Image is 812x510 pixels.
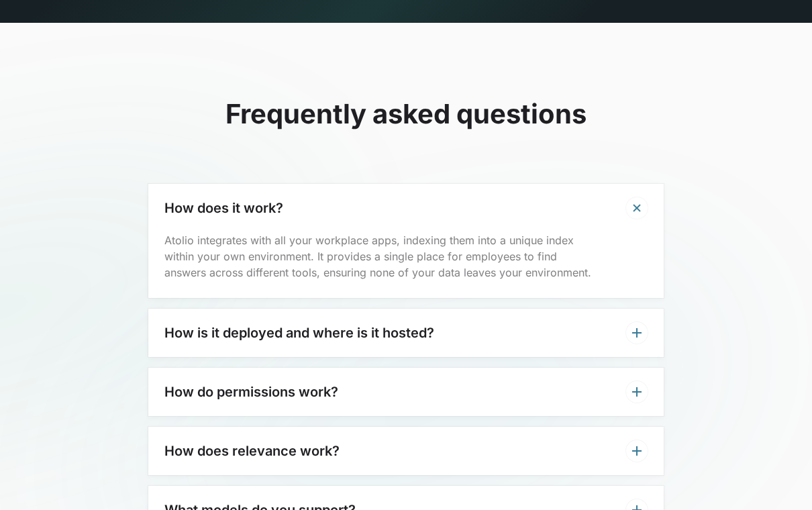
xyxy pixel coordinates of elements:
[164,443,340,459] h3: How does relevance work?
[164,325,434,341] h3: How is it deployed and where is it hosted?
[164,200,283,216] h3: How does it work?
[745,446,812,510] iframe: Chat Widget
[164,232,648,280] p: Atolio integrates with all your workplace apps, indexing them into a unique index within your own...
[148,98,664,130] h2: Frequently asked questions
[164,384,338,400] h3: How do permissions work?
